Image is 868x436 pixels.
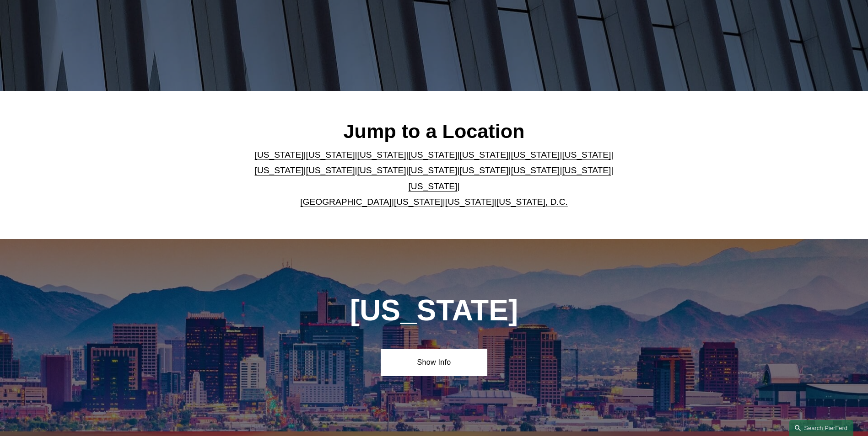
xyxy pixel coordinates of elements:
a: [US_STATE] [562,150,611,160]
a: [US_STATE] [409,165,458,175]
a: [US_STATE] [306,150,355,160]
a: [US_STATE] [459,165,508,175]
a: [US_STATE] [357,150,406,160]
a: [US_STATE] [306,165,355,175]
a: [US_STATE] [409,181,458,191]
a: [US_STATE] [459,150,508,160]
a: [US_STATE], D.C. [496,197,568,207]
a: [US_STATE] [562,165,611,175]
h1: [US_STATE] [301,294,567,327]
a: [US_STATE] [409,150,458,160]
a: [US_STATE] [445,197,494,207]
a: [US_STATE] [255,165,304,175]
p: | | | | | | | | | | | | | | | | | | [247,147,621,210]
a: [US_STATE] [357,165,406,175]
h2: Jump to a Location [247,119,621,143]
a: [US_STATE] [511,165,560,175]
a: Search this site [789,420,853,436]
a: [US_STATE] [511,150,560,160]
a: [US_STATE] [255,150,304,160]
a: [US_STATE] [394,197,443,207]
a: [GEOGRAPHIC_DATA] [300,197,392,207]
a: Show Info [381,349,487,376]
